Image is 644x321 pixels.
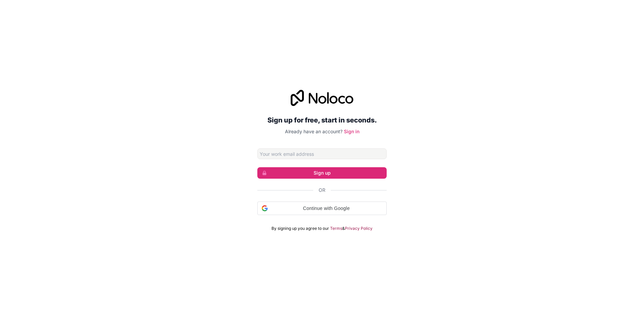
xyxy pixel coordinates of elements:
[257,202,387,215] div: Continue with Google
[285,129,343,134] span: Already have an account?
[257,148,387,159] input: Email address
[319,187,325,193] span: Or
[344,129,359,134] a: Sign in
[257,114,387,126] h2: Sign up for free, start in seconds.
[342,226,345,231] span: &
[345,226,373,231] a: Privacy Policy
[271,226,329,231] span: By signing up you agree to our
[270,205,382,212] span: Continue with Google
[257,167,387,179] button: Sign up
[330,226,342,231] a: Terms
